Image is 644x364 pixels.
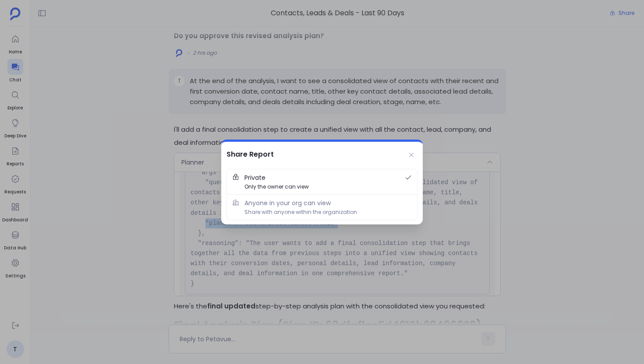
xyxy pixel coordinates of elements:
[244,198,331,208] span: Anyone in your org can view
[244,173,265,182] span: Private
[227,169,417,194] button: PrivateOnly the owner can view
[244,208,357,216] span: Share with anyone within the organization
[227,195,417,220] button: Anyone in your org can viewShare with anyone within the organization
[226,149,274,160] h2: Share Report
[244,182,309,191] span: Only the owner can view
